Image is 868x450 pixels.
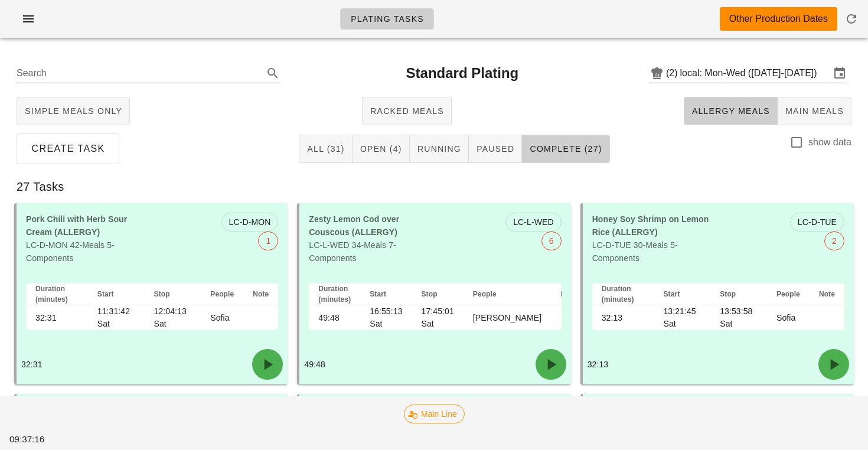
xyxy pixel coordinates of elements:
[417,144,461,154] span: Running
[370,106,444,116] span: Racked Meals
[513,213,553,231] span: LC-L-WED
[24,106,122,116] span: Simple Meals Only
[299,135,352,163] button: All (31)
[302,206,435,272] div: LC-L-WED 34-Meals 7-Components
[469,135,522,163] button: Paused
[360,144,402,154] span: Open (4)
[464,305,551,330] td: [PERSON_NAME]
[350,14,424,24] span: Plating Tasks
[654,305,710,330] td: 13:21:45 Sat
[412,283,464,305] th: Stop
[529,144,602,154] span: Complete (27)
[808,136,851,148] label: show data
[306,144,344,154] span: All (31)
[26,283,88,305] th: Duration (minutes)
[654,283,710,305] th: Start
[551,283,586,305] th: Note
[309,214,399,237] b: Zesty Lemon Cod over Couscous (ALLERGY)
[309,283,360,305] th: Duration (minutes)
[592,214,709,237] b: Honey Soy Shrimp on Lemon Rice (ALLERGY)
[7,431,79,449] div: 09:37:16
[17,133,119,164] button: Create Task
[412,305,464,330] td: 17:45:01 Sat
[201,305,243,330] td: Sofia
[26,214,127,237] b: Pork Chili with Herb Sour Cream (ALLERGY)
[684,97,778,125] button: Allergy Meals
[145,305,201,330] td: 12:04:13 Sat
[410,135,469,163] button: Running
[360,305,412,330] td: 16:55:13 Sat
[360,283,412,305] th: Start
[229,213,271,231] span: LC-D-MON
[710,305,767,330] td: 13:53:58 Sat
[464,283,551,305] th: People
[7,168,861,206] div: 27 Tasks
[19,206,152,272] div: LC-D-MON 42-Meals 5-Components
[592,283,654,305] th: Duration (minutes)
[592,305,654,330] td: 32:13
[585,206,719,272] div: LC-D-TUE 30-Meals 5-Components
[729,12,828,26] div: Other Production Dates
[353,135,410,163] button: Open (4)
[767,283,810,305] th: People
[710,283,767,305] th: Stop
[309,305,360,330] td: 49:48
[362,97,452,125] button: Racked Meals
[406,63,519,84] h2: Standard Plating
[810,283,844,305] th: Note
[798,213,837,231] span: LC-D-TUE
[767,305,810,330] td: Sofia
[522,135,609,163] button: Complete (27)
[266,232,270,250] span: 1
[201,283,243,305] th: People
[17,97,130,125] button: Simple Meals Only
[778,97,851,125] button: Main Meals
[88,283,145,305] th: Start
[88,305,145,330] td: 11:31:42 Sat
[412,405,457,423] span: Main Line
[785,106,844,116] span: Main Meals
[340,8,434,30] a: Plating Tasks
[691,106,770,116] span: Allergy Meals
[583,344,854,384] div: 32:13
[31,144,105,154] span: Create Task
[476,144,514,154] span: Paused
[145,283,201,305] th: Stop
[549,232,554,250] span: 6
[17,344,288,384] div: 32:31
[243,283,278,305] th: Note
[299,344,570,384] div: 49:48
[832,232,837,250] span: 2
[666,67,680,79] div: (2)
[26,305,88,330] td: 32:31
